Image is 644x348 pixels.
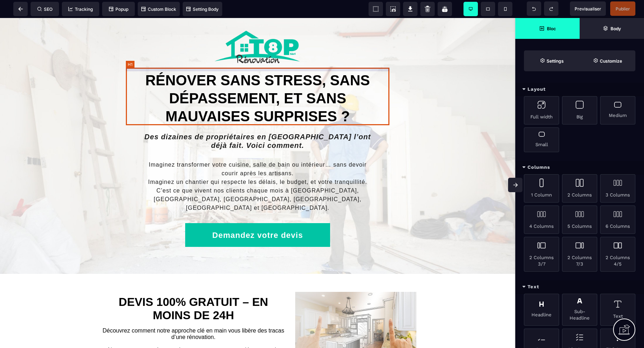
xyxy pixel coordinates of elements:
[186,6,219,12] span: Setting Body
[611,26,621,31] strong: Body
[68,6,93,12] span: Tracking
[37,6,52,12] span: SEO
[126,50,389,107] h1: RÉNOVER SANS STRESS, SANS DÉPASSEMENT, ET SANS MAUVAISES SURPRISES ?
[126,114,389,134] text: Des dizaines de propriétaires en [GEOGRAPHIC_DATA] l’ont déjà fait. Voici comment.
[141,6,176,12] span: Custom Block
[102,274,284,308] h1: DEVIS 100% GRATUIT – EN MOINS DE 24H
[562,174,597,203] div: 2 Columns
[562,205,597,234] div: 5 Columns
[524,96,559,125] div: Full width
[524,50,580,71] span: Settings
[109,6,128,12] span: Popup
[600,96,635,125] div: Medium
[600,294,635,326] div: Text
[515,280,644,294] div: Text
[580,18,644,39] span: Open Layer Manager
[616,6,630,12] span: Publier
[524,294,559,326] div: Headline
[213,13,303,48] img: 955e3bb10e8586a1ac41a0eb601d5dd2_4.png
[369,2,383,16] span: View components
[547,58,564,64] strong: Settings
[185,205,330,229] button: Demandez votre devis
[580,50,635,71] span: Open Style Manager
[524,127,559,152] div: Small
[600,205,635,234] div: 6 Columns
[570,1,606,16] span: Preview
[524,205,559,234] div: 4 Columns
[600,58,622,64] strong: Customize
[600,237,635,272] div: 2 Columns 4/5
[515,18,580,39] span: Open Blocks
[575,6,601,12] span: Previsualiser
[562,96,597,125] div: Big
[515,161,644,174] div: Columns
[524,237,559,272] div: 2 Columns 3/7
[524,174,559,203] div: 1 Column
[562,237,597,272] div: 2 Columns 7/3
[515,83,644,96] div: Layout
[600,174,635,203] div: 3 Columns
[386,2,400,16] span: Screenshot
[547,26,556,31] strong: Bloc
[126,141,389,196] text: Imaginez transformer votre cuisine, salle de bain ou intérieur… sans devoir courir après les arti...
[562,294,597,326] div: Sub-Headline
